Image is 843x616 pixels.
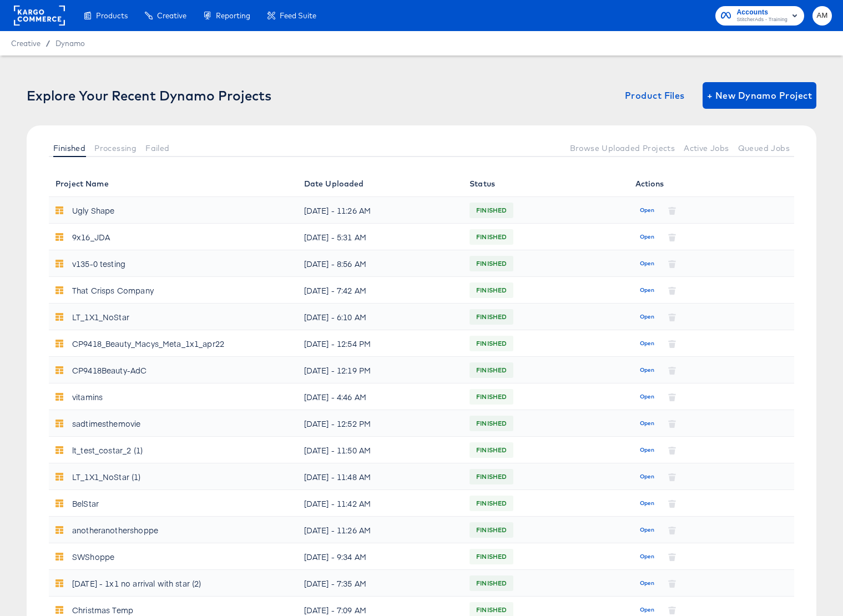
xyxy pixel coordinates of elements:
[72,388,103,406] div: vitamins
[470,281,513,299] span: FINISHED
[640,312,655,322] span: Open
[470,335,513,352] span: FINISHED
[470,308,513,326] span: FINISHED
[625,88,685,103] span: Product Files
[96,11,128,20] span: Products
[94,144,137,153] span: Processing
[145,144,169,153] span: Failed
[629,170,794,197] th: Actions
[304,415,456,432] div: [DATE] - 12:52 PM
[635,494,659,512] button: Open
[72,335,224,352] div: CP9418_Beauty_Macys_Meta_1x1_apr22
[470,521,513,539] span: FINISHED
[304,361,456,379] div: [DATE] - 12:19 PM
[640,259,655,269] span: Open
[635,574,659,592] button: Open
[640,605,655,615] span: Open
[470,574,513,592] span: FINISHED
[304,574,456,592] div: [DATE] - 7:35 AM
[635,308,659,326] button: Open
[72,255,125,272] div: v135-0 testing
[53,144,85,153] span: Finished
[738,144,790,153] span: Queued Jobs
[304,388,456,406] div: [DATE] - 4:46 AM
[635,388,659,406] button: Open
[635,361,659,379] button: Open
[216,11,250,20] span: Reporting
[72,441,143,459] div: lt_test_costar_2 (1)
[49,170,297,197] th: Project Name
[640,392,655,402] span: Open
[635,415,659,432] button: Open
[470,255,513,272] span: FINISHED
[470,201,513,219] span: FINISHED
[470,468,513,486] span: FINISHED
[72,574,201,592] div: [DATE] - 1x1 no arrival with star (2)
[635,281,659,299] button: Open
[635,335,659,352] button: Open
[304,494,456,512] div: [DATE] - 11:42 AM
[72,308,129,326] div: LT_1X1_NoStar
[635,201,659,219] button: Open
[72,548,114,565] div: SWShoppe
[640,365,655,375] span: Open
[72,228,110,246] div: 9x16_JDA
[736,16,788,24] span: StitcherAds - Training
[640,578,655,588] span: Open
[640,498,655,508] span: Open
[635,255,659,272] button: Open
[640,232,655,242] span: Open
[684,144,729,153] span: Active Jobs
[304,441,456,459] div: [DATE] - 11:50 AM
[463,170,628,197] th: Status
[470,361,513,379] span: FINISHED
[635,441,659,459] button: Open
[640,472,655,482] span: Open
[72,201,115,219] div: Ugly Shape
[72,468,141,486] div: LT_1X1_NoStar (1)
[470,228,513,246] span: FINISHED
[304,281,456,299] div: [DATE] - 7:42 AM
[715,6,804,26] button: AccountsStitcherAds - Training
[304,468,456,486] div: [DATE] - 11:48 AM
[620,82,689,109] button: Product Files
[707,88,812,103] span: + New Dynamo Project
[157,11,186,20] span: Creative
[304,548,456,565] div: [DATE] - 9:34 AM
[72,361,147,379] div: CP9418Beauty-AdC
[470,548,513,565] span: FINISHED
[304,228,456,246] div: [DATE] - 5:31 AM
[470,388,513,406] span: FINISHED
[635,548,659,565] button: Open
[280,11,316,20] span: Feed Suite
[304,308,456,326] div: [DATE] - 6:10 AM
[304,201,456,219] div: [DATE] - 11:26 AM
[703,82,816,109] button: + New Dynamo Project
[41,39,55,48] span: /
[72,415,140,432] div: sadtimesthemovie
[640,205,655,215] span: Open
[304,255,456,272] div: [DATE] - 8:56 AM
[640,525,655,535] span: Open
[640,285,655,295] span: Open
[470,494,513,512] span: FINISHED
[55,39,85,48] a: Dynamo
[570,144,675,153] span: Browse Uploaded Projects
[72,494,99,512] div: BelStar
[640,445,655,455] span: Open
[304,521,456,539] div: [DATE] - 11:26 AM
[27,88,271,103] div: Explore Your Recent Dynamo Projects
[640,552,655,562] span: Open
[72,521,158,539] div: anotheranothershoppe
[640,418,655,428] span: Open
[635,228,659,246] button: Open
[297,170,463,197] th: Date Uploaded
[812,6,832,26] button: AM
[640,339,655,349] span: Open
[635,468,659,486] button: Open
[736,7,788,18] span: Accounts
[817,9,827,22] span: AM
[11,39,41,48] span: Creative
[304,335,456,352] div: [DATE] - 12:54 PM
